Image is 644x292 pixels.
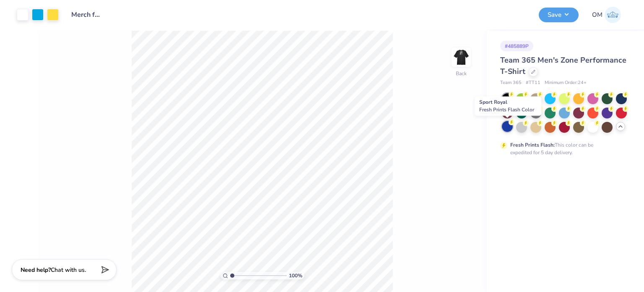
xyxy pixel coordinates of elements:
span: 100 % [289,272,302,279]
div: This color can be expedited for 5 day delivery. [510,141,613,156]
span: Minimum Order: 24 + [545,79,587,87]
strong: Need help? [21,266,51,274]
img: Back [453,49,470,66]
a: OM [592,7,621,23]
span: Chat with us. [51,266,86,274]
div: Sport Royal [475,96,541,116]
span: # TT11 [526,79,540,87]
span: OM [592,10,602,20]
strong: Fresh Prints Flash: [510,142,555,148]
div: Back [456,70,467,77]
img: Om Mehrotra [605,7,621,23]
span: Team 365 Men's Zone Performance T-Shirt [500,55,626,76]
span: Team 365 [500,79,522,87]
span: Fresh Prints Flash Color [479,106,534,113]
div: # 485889P [500,41,533,51]
button: Save [539,8,579,22]
input: Untitled Design [65,6,106,23]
